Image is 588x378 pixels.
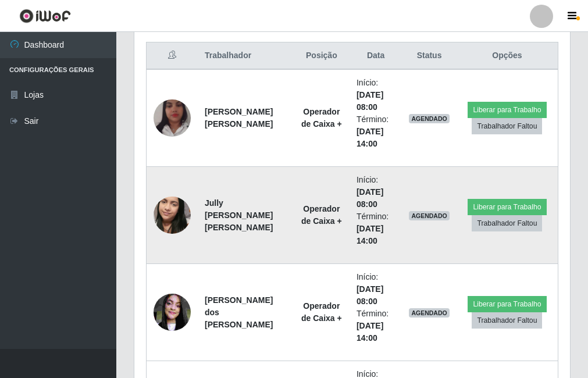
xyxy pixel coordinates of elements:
[357,90,383,112] time: [DATE] 08:00
[357,271,395,308] li: Início:
[457,42,558,70] th: Opções
[301,107,342,129] strong: Operador de Caixa +
[357,308,395,344] li: Término:
[357,127,383,148] time: [DATE] 14:00
[198,42,294,70] th: Trabalhador
[205,198,273,232] strong: Jully [PERSON_NAME] [PERSON_NAME]
[357,174,395,211] li: Início:
[357,77,395,113] li: Início:
[154,287,191,337] img: 1650504454448.jpeg
[154,85,191,151] img: 1679715378616.jpeg
[357,284,383,306] time: [DATE] 08:00
[402,42,457,70] th: Status
[468,102,546,118] button: Liberar para Trabalho
[350,42,402,70] th: Data
[205,295,273,329] strong: [PERSON_NAME] dos [PERSON_NAME]
[409,308,450,318] span: AGENDADO
[472,312,542,329] button: Trabalhador Faltou
[357,187,383,209] time: [DATE] 08:00
[357,113,395,150] li: Término:
[357,224,383,245] time: [DATE] 14:00
[409,114,450,123] span: AGENDADO
[205,107,273,129] strong: [PERSON_NAME] [PERSON_NAME]
[409,211,450,220] span: AGENDADO
[301,301,342,323] strong: Operador de Caixa +
[468,296,546,312] button: Liberar para Trabalho
[472,215,542,231] button: Trabalhador Faltou
[294,42,350,70] th: Posição
[357,211,395,247] li: Término:
[468,199,546,215] button: Liberar para Trabalho
[154,182,191,248] img: 1696275529779.jpeg
[472,118,542,134] button: Trabalhador Faltou
[357,321,383,343] time: [DATE] 14:00
[301,204,342,226] strong: Operador de Caixa +
[19,9,71,23] img: CoreUI Logo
